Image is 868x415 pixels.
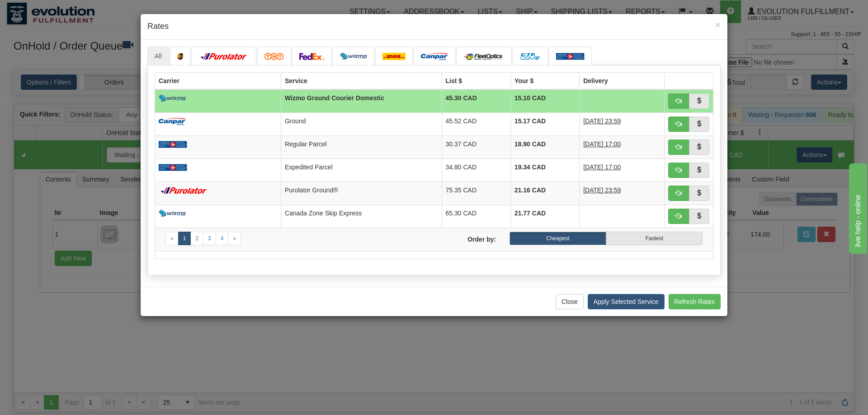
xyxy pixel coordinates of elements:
td: 65.30 CAD [442,205,510,228]
span: « [170,235,174,242]
button: Refresh Rates [669,294,721,309]
button: Close [715,20,721,29]
td: Purolator Ground® [281,182,442,205]
img: tnt.png [264,53,284,60]
label: Order by: [434,232,503,244]
img: CarrierLogo_10191.png [520,53,541,60]
a: 3 [203,232,216,245]
td: Expedited Parcel [281,159,442,182]
td: Wizmo Ground Courier Domestic [281,89,442,113]
a: Previous [165,232,179,245]
td: Regular Parcel [281,135,442,159]
img: Canada_post.png [159,164,187,171]
img: wizmo.png [159,210,186,217]
td: 15.10 CAD [510,89,579,113]
td: 15.17 CAD [510,112,579,135]
th: Carrier [155,72,281,89]
label: Fastest [606,232,703,245]
td: 30.37 CAD [442,135,510,159]
button: Close [556,294,584,309]
button: Apply Selected Service [588,294,665,309]
img: Canada_post.png [159,141,187,148]
h4: Rates [147,21,721,33]
span: » [233,235,236,242]
div: live help - online [7,5,84,16]
img: ups.png [177,53,184,60]
img: purolator.png [198,53,249,60]
th: Your $ [510,72,579,89]
span: × [715,19,721,30]
span: [DATE] 23:59 [583,187,621,194]
td: 75.35 CAD [442,182,510,205]
img: campar.png [159,118,186,125]
td: 45.52 CAD [442,112,510,135]
th: Delivery [580,72,665,89]
td: Ground [281,112,442,135]
a: 4 [216,232,229,245]
img: purolator.png [159,187,209,194]
span: [DATE] 17:00 [583,140,621,148]
img: campar.png [421,53,448,60]
iframe: chat widget [847,161,867,253]
td: 18.90 CAD [510,135,579,159]
span: [DATE] 17:00 [583,163,621,171]
th: List $ [442,72,510,89]
a: 1 [178,232,191,245]
td: 2 Days [580,112,665,135]
td: Canada Zone Skip Express [281,205,442,228]
img: dhl.png [382,53,406,60]
td: 19.34 CAD [510,159,579,182]
td: 2 Days [580,182,665,205]
label: Cheapest [509,232,606,245]
span: [DATE] 23:59 [583,117,621,125]
td: 34.80 CAD [442,159,510,182]
td: 3 Days [580,159,665,182]
a: Next [228,232,241,245]
a: All [147,47,169,65]
a: 2 [190,232,203,245]
td: 21.77 CAD [510,205,579,228]
img: FedEx.png [299,53,325,60]
img: Canada_post.png [556,53,585,60]
td: 45.30 CAD [442,89,510,113]
img: wizmo.png [159,95,186,102]
th: Service [281,72,442,89]
img: wizmo.png [340,53,367,60]
img: CarrierLogo_10182.png [463,53,505,60]
td: 21.16 CAD [510,182,579,205]
td: 5 Days [580,135,665,159]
